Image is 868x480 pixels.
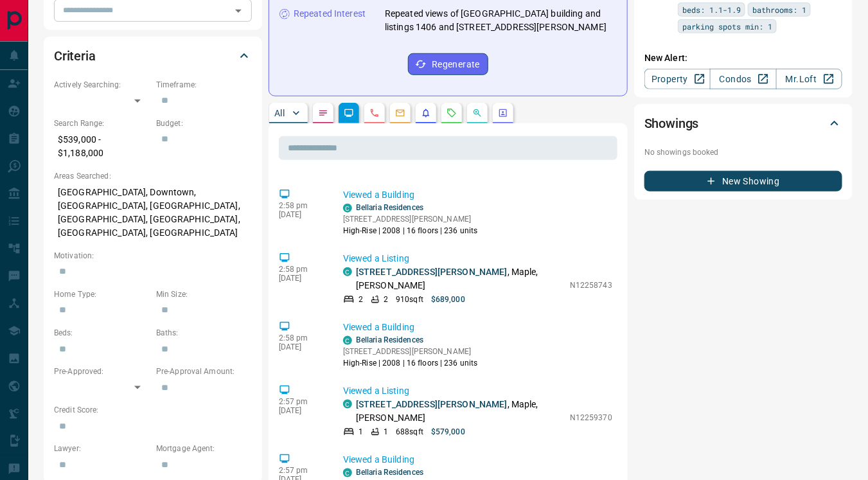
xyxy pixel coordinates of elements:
p: $689,000 [431,294,465,305]
span: beds: 1.1-1.9 [682,3,741,16]
p: [GEOGRAPHIC_DATA], Downtown, [GEOGRAPHIC_DATA], [GEOGRAPHIC_DATA], [GEOGRAPHIC_DATA], [GEOGRAPHIC... [54,182,252,244]
p: 2 [384,294,388,305]
a: Property [644,69,711,89]
p: [DATE] [279,274,324,283]
p: No showings booked [644,147,842,158]
p: New Alert: [644,51,842,65]
p: 2 [359,294,363,305]
p: 2:58 pm [279,333,324,342]
div: condos.ca [343,267,352,276]
div: condos.ca [343,204,352,213]
p: All [274,109,285,118]
p: 910 sqft [396,294,423,305]
p: 2:57 pm [279,466,324,475]
a: Bellaria Residences [356,335,423,344]
a: Bellaria Residences [356,468,423,477]
p: High-Rise | 2008 | 16 floors | 236 units [343,357,478,369]
p: Viewed a Building [343,188,612,202]
div: condos.ca [343,468,352,477]
p: N12259370 [570,412,612,423]
p: Viewed a Listing [343,252,612,265]
p: Lawyer: [54,443,150,454]
span: parking spots min: 1 [682,20,772,33]
p: Repeated Interest [294,7,366,21]
a: [STREET_ADDRESS][PERSON_NAME] [356,399,508,409]
p: , Maple, [PERSON_NAME] [356,265,563,292]
p: Beds: [54,327,150,339]
p: Viewed a Building [343,321,612,334]
p: Repeated views of [GEOGRAPHIC_DATA] building and listings 1406 and [STREET_ADDRESS][PERSON_NAME] [385,7,617,34]
p: [DATE] [279,342,324,351]
p: Actively Searching: [54,79,150,91]
h2: Criteria [54,46,96,66]
p: Motivation: [54,250,252,262]
p: Credit Score: [54,404,252,416]
p: N12258743 [570,280,612,291]
svg: Listing Alerts [421,108,431,118]
p: Min Size: [156,289,252,300]
svg: Agent Actions [498,108,508,118]
a: Mr.Loft [776,69,842,89]
p: Areas Searched: [54,170,252,182]
a: Bellaria Residences [356,203,423,212]
h2: Showings [644,113,699,134]
p: Budget: [156,118,252,129]
p: Pre-Approval Amount: [156,366,252,377]
p: Viewed a Listing [343,384,612,398]
p: Baths: [156,327,252,339]
p: 2:58 pm [279,265,324,274]
p: [STREET_ADDRESS][PERSON_NAME] [343,213,478,225]
div: condos.ca [343,400,352,409]
p: 2:57 pm [279,397,324,406]
button: New Showing [644,171,842,191]
p: [DATE] [279,406,324,415]
div: Criteria [54,40,252,71]
p: 2:58 pm [279,201,324,210]
svg: Lead Browsing Activity [344,108,354,118]
p: Mortgage Agent: [156,443,252,454]
p: Pre-Approved: [54,366,150,377]
p: $579,000 [431,426,465,438]
svg: Notes [318,108,328,118]
p: , Maple, [PERSON_NAME] [356,398,563,425]
p: 688 sqft [396,426,423,438]
p: [STREET_ADDRESS][PERSON_NAME] [343,346,478,357]
p: Timeframe: [156,79,252,91]
p: 1 [359,426,363,438]
p: 1 [384,426,388,438]
p: High-Rise | 2008 | 16 floors | 236 units [343,225,478,236]
a: [STREET_ADDRESS][PERSON_NAME] [356,267,508,277]
button: Regenerate [408,53,488,75]
span: bathrooms: 1 [752,3,806,16]
a: Condos [710,69,776,89]
div: condos.ca [343,336,352,345]
p: [DATE] [279,210,324,219]
svg: Opportunities [472,108,483,118]
button: Open [229,2,247,20]
p: Viewed a Building [343,453,612,467]
div: Showings [644,108,842,139]
p: Home Type: [54,289,150,300]
svg: Requests [447,108,457,118]
p: Search Range: [54,118,150,129]
svg: Calls [369,108,380,118]
svg: Emails [395,108,405,118]
p: $539,000 - $1,188,000 [54,129,150,164]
